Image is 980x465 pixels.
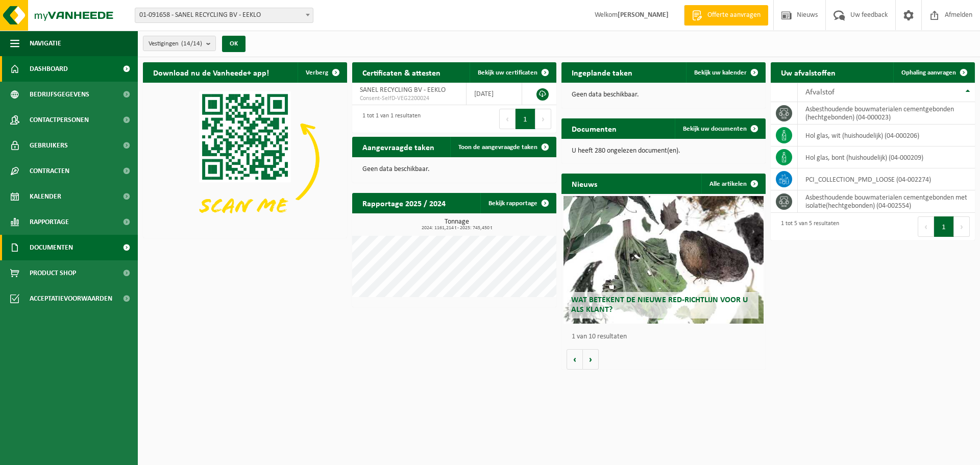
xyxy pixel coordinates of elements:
[135,8,313,22] span: 01-091658 - SANEL RECYCLING BV - EEKLO
[362,166,546,173] p: Geen data beschikbaar.
[561,62,643,82] h2: Ingeplande taken
[298,62,346,83] button: Verberg
[798,125,975,146] td: hol glas, wit (huishoudelijk) (04-000206)
[563,196,764,324] a: Wat betekent de nieuwe RED-richtlijn voor u als klant?
[470,62,555,83] a: Bekijk uw certificaten
[954,216,970,237] button: Next
[467,83,522,105] td: [DATE]
[535,109,551,129] button: Next
[934,216,954,237] button: 1
[705,10,763,20] span: Offerte aanvragen
[30,184,61,209] span: Kalender
[357,218,556,231] h3: Tonnage
[149,36,202,52] span: Vestigingen
[583,349,599,370] button: Volgende
[567,349,583,370] button: Vorige
[499,109,516,129] button: Previous
[798,190,975,213] td: asbesthoudende bouwmaterialen cementgebonden met isolatie(hechtgebonden) (04-002554)
[458,144,537,151] span: Toon de aangevraagde taken
[30,56,68,82] span: Dashboard
[30,260,76,286] span: Product Shop
[561,118,627,138] h2: Documenten
[352,137,445,157] h2: Aangevraagde taken
[701,174,765,194] a: Alle artikelen
[222,36,246,52] button: OK
[571,296,748,314] span: Wat betekent de nieuwe RED-richtlijn voor u als klant?
[143,36,216,51] button: Vestigingen(14/14)
[30,107,89,133] span: Contactpersonen
[360,86,446,94] span: SANEL RECYCLING BV - EEKLO
[30,31,61,56] span: Navigatie
[30,158,69,184] span: Contracten
[572,333,761,340] p: 1 van 10 resultaten
[684,5,768,26] a: Offerte aanvragen
[694,69,747,76] span: Bekijk uw kalender
[30,286,112,311] span: Acceptatievoorwaarden
[30,82,89,107] span: Bedrijfsgegevens
[516,109,535,129] button: 1
[30,235,73,260] span: Documenten
[450,137,555,157] a: Toon de aangevraagde taken
[805,88,835,96] span: Afvalstof
[686,62,765,83] a: Bekijk uw kalender
[798,146,975,168] td: hol glas, bont (huishoudelijk) (04-000209)
[306,69,328,76] span: Verberg
[798,102,975,125] td: asbesthoudende bouwmaterialen cementgebonden (hechtgebonden) (04-000023)
[357,226,556,231] span: 2024: 1161,214 t - 2025: 745,450 t
[618,11,669,19] strong: [PERSON_NAME]
[771,62,846,82] h2: Uw afvalstoffen
[360,94,458,103] span: Consent-SelfD-VEG2200024
[30,209,69,235] span: Rapportage
[675,118,765,139] a: Bekijk uw documenten
[901,69,956,76] span: Ophaling aanvragen
[143,62,279,82] h2: Download nu de Vanheede+ app!
[776,215,839,238] div: 1 tot 5 van 5 resultaten
[352,62,451,82] h2: Certificaten & attesten
[798,168,975,190] td: PCI_COLLECTION_PMD_LOOSE (04-002274)
[181,40,202,47] count: (14/14)
[143,83,347,236] img: Download de VHEPlus App
[30,133,68,158] span: Gebruikers
[918,216,934,237] button: Previous
[352,193,456,213] h2: Rapportage 2025 / 2024
[357,108,421,130] div: 1 tot 1 van 1 resultaten
[135,8,313,23] span: 01-091658 - SANEL RECYCLING BV - EEKLO
[893,62,974,83] a: Ophaling aanvragen
[572,91,755,99] p: Geen data beschikbaar.
[478,69,537,76] span: Bekijk uw certificaten
[561,174,607,193] h2: Nieuws
[572,148,755,155] p: U heeft 280 ongelezen document(en).
[480,193,555,213] a: Bekijk rapportage
[683,126,747,132] span: Bekijk uw documenten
